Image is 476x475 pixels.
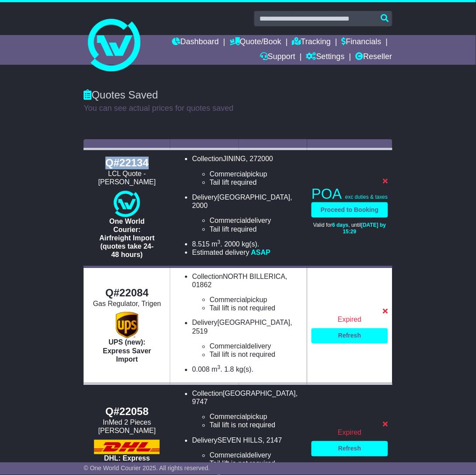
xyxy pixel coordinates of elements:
[223,155,246,162] span: JINING
[224,240,240,248] span: 2000
[210,216,303,225] li: delivery
[210,170,303,178] li: pickup
[311,222,388,235] p: Valid for , until
[172,35,219,50] a: Dashboard
[210,421,303,429] li: Tail lift is not required
[212,240,222,248] span: m .
[192,240,210,248] span: 8.515
[192,272,303,313] li: Collection
[210,413,247,421] span: Commercial
[311,441,388,457] a: Refresh
[210,343,247,350] span: Commercial
[260,50,295,65] a: Support
[192,319,292,335] span: , 2519
[192,155,303,186] li: Collection
[311,202,388,218] a: Proceed to Booking
[356,50,392,65] a: Reseller
[192,390,297,406] span: , 9747
[230,35,281,50] a: Quote/Book
[306,50,345,65] a: Settings
[242,240,259,248] span: kg(s).
[88,419,166,435] div: InMed 2 Pieces [PERSON_NAME]
[192,194,292,209] span: , 2000
[212,366,222,373] span: m .
[292,35,331,50] a: Tracking
[311,429,388,437] div: Expired
[84,465,210,472] span: © One World Courier 2025. All rights reserved.
[192,248,303,257] li: Estimated delivery
[84,104,392,113] p: You can see actual prices for quotes saved
[217,194,290,201] span: [GEOGRAPHIC_DATA]
[224,366,234,373] span: 1.8
[88,406,166,419] div: Q#22058
[342,35,381,50] a: Financials
[210,296,303,304] li: pickup
[116,312,138,338] img: UPS (new): Express Saver Import
[88,299,166,308] div: Gas Regulator, Trigen
[210,170,247,178] span: Commercial
[210,296,247,303] span: Commercial
[217,365,220,371] sup: 3
[84,89,392,102] div: Quotes Saved
[88,287,166,299] div: Q#22084
[210,178,303,186] li: Tail lift required
[210,342,303,351] li: delivery
[192,273,287,289] span: , 01862
[210,225,303,233] li: Tail lift required
[332,222,348,228] span: 6 days
[210,452,247,459] span: Commercial
[246,155,273,162] span: , 272000
[217,437,262,444] span: SEVEN HILLS
[210,304,303,312] li: Tail lift is not required
[345,194,388,200] span: exc duties & taxes
[210,413,303,421] li: pickup
[99,218,154,259] span: One World Courier: Airfreight Import (quotes take 24-48 hours)
[223,390,296,398] span: [GEOGRAPHIC_DATA]
[343,222,386,234] span: [DATE] by 15:29
[192,436,303,468] li: Delivery
[236,366,254,373] span: kg(s).
[210,217,247,224] span: Commercial
[103,339,151,363] span: UPS (new): Express Saver Import
[210,451,303,460] li: delivery
[94,440,160,454] img: DHL: Express Worldwide Import
[251,249,270,256] span: ASAP
[262,437,282,444] span: , 2147
[217,239,220,245] sup: 3
[114,191,140,217] img: One World Courier: Airfreight Import (quotes take 24-48 hours)
[311,328,388,344] a: Refresh
[192,390,303,430] li: Collection
[88,157,166,169] div: Q#22134
[88,169,166,186] div: LCL Quote - [PERSON_NAME]
[192,193,303,233] li: Delivery
[311,186,341,202] span: POA
[210,351,303,359] li: Tail lift is not required
[210,460,303,468] li: Tail lift is not required
[98,455,157,471] span: DHL: Express Worldwide Import
[192,319,303,359] li: Delivery
[192,366,210,373] span: 0.008
[223,273,286,280] span: NORTH BILLERICA
[311,316,388,324] div: Expired
[217,319,290,327] span: [GEOGRAPHIC_DATA]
